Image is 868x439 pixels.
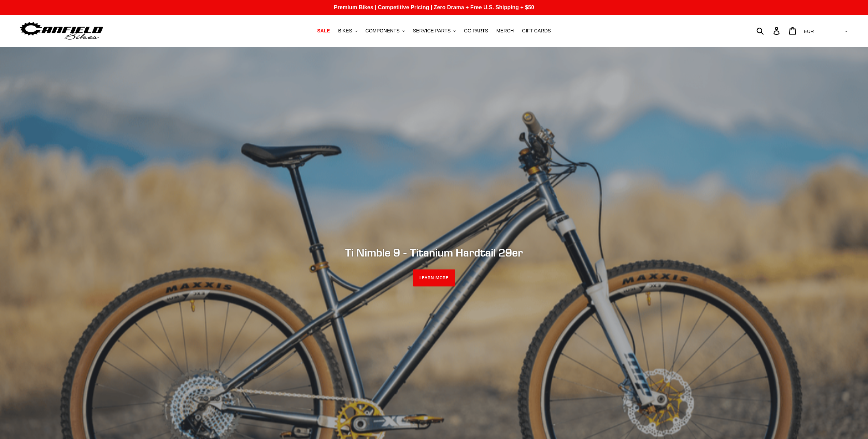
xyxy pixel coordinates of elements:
[410,26,459,35] button: SERVICE PARTS
[518,26,554,35] a: GIFT CARDS
[362,26,408,35] button: COMPONENTS
[338,28,352,34] span: BIKES
[760,23,778,38] input: Search
[413,28,451,34] span: SERVICE PARTS
[335,26,360,35] button: BIKES
[493,26,517,35] a: MERCH
[248,246,620,259] h2: Ti Nimble 9 - Titanium Hardtail 29er
[314,26,333,35] a: SALE
[19,20,104,42] img: Canfield Bikes
[496,28,514,34] span: MERCH
[366,28,400,34] span: COMPONENTS
[464,28,488,34] span: GG PARTS
[522,28,551,34] span: GIFT CARDS
[413,269,455,287] a: LEARN MORE
[317,28,330,34] span: SALE
[460,26,492,35] a: GG PARTS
